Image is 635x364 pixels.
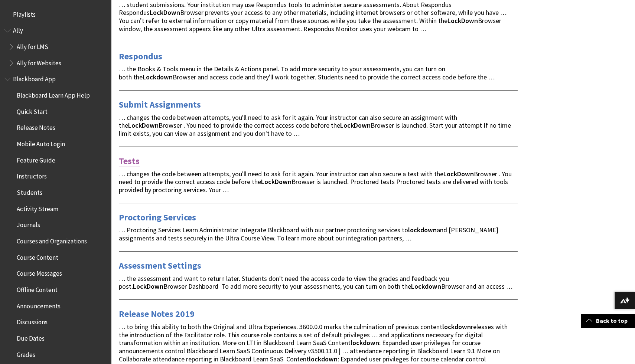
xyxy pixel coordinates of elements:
[411,282,441,291] strong: Lockdown
[17,40,48,50] span: Ally for LMS
[17,122,55,132] span: Release Notes
[442,322,471,331] strong: lockdown
[119,274,512,291] span: … the assessment and want to return later. Students don't need the access code to view the grades...
[17,235,87,245] span: Courses and Organizations
[17,170,47,180] span: Instructors
[443,170,474,178] strong: LockDown
[119,211,196,223] a: Proctoring Services
[119,113,511,138] span: … changes the code between attempts, you'll need to ask for it again. Your instructor can also se...
[408,226,437,234] strong: lockdown
[17,300,61,310] span: Announcements
[119,99,201,111] a: Submit Assignments
[119,260,201,272] a: Assessment Settings
[17,219,40,229] span: Journals
[17,89,90,99] span: Blackboard Learn App Help
[17,186,42,196] span: Students
[13,8,36,18] span: Playlists
[119,226,498,242] span: … Proctoring Services Learn Administrator Integrate Blackboard with our partner proctoring servic...
[17,268,62,278] span: Course Messages
[143,73,173,81] strong: Lockdown
[13,24,23,35] span: Ally
[4,24,107,69] nav: Book outline for Anthology Ally Help
[17,332,45,342] span: Due Dates
[17,138,65,148] span: Mobile Auto Login
[150,8,180,17] strong: LockDown
[17,316,48,326] span: Discussions
[119,170,512,194] span: … changes the code between attempts, you'll need to ask for it again. Your instructor can also se...
[17,348,35,358] span: Grades
[17,251,58,261] span: Course Content
[128,121,159,129] strong: LockDown
[119,65,495,81] span: … the Books & Tools menu in the Details & Actions panel. To add more security to your assessments...
[447,16,478,25] strong: LockDown
[17,283,58,294] span: Offline Content
[13,73,56,83] span: Blackboard App
[17,57,61,67] span: Ally for Websites
[133,282,163,291] strong: LockDown
[309,355,338,363] strong: lockdown
[351,338,379,347] strong: lockdown
[119,0,507,33] span: … student submissions. Your institution may use Respondus tools to administer secure assessments....
[4,8,107,21] nav: Book outline for Playlists
[340,121,371,129] strong: LockDown
[17,154,55,164] span: Feature Guide
[17,105,48,115] span: Quick Start
[119,155,140,167] a: Tests
[261,177,292,186] strong: LockDown
[119,50,162,62] a: Respondus
[119,308,195,320] a: Release Notes 2019
[17,203,58,213] span: Activity Stream
[581,314,635,328] a: Back to top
